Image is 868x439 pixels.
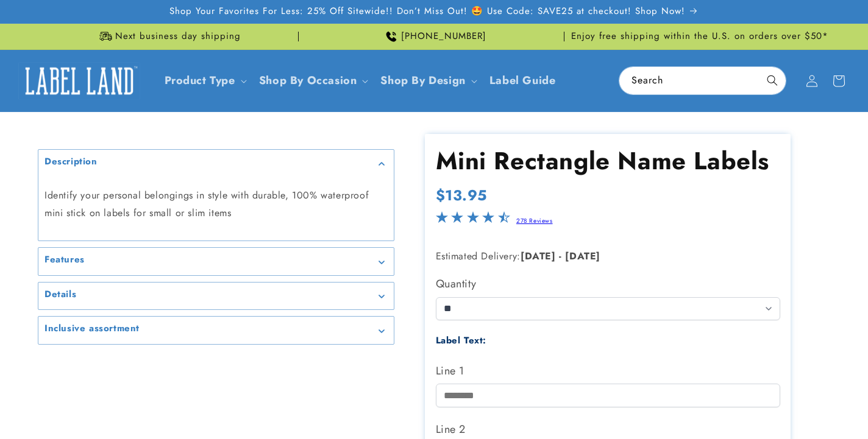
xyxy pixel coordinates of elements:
a: 278 Reviews [516,216,553,225]
label: Quantity [436,274,780,293]
label: Line 1 [436,361,780,381]
h2: Description [44,156,98,168]
h2: Inclusive assortment [44,323,140,335]
strong: [DATE] [521,249,556,263]
a: Label Guide [482,66,563,95]
a: Label Land [14,57,145,104]
p: Estimated Delivery: [436,248,741,265]
h2: Details [44,289,76,301]
div: Announcement [569,24,830,49]
summary: Shop By Design [373,66,482,95]
span: [PHONE_NUMBER] [401,30,486,43]
a: Shop By Design [380,72,465,88]
span: Enjoy free shipping within the U.S. on orders over $50* [571,30,828,43]
span: Shop By Occasion [259,74,357,88]
summary: Shop By Occasion [252,66,374,95]
p: Identify your personal belongings in style with durable, 100% waterproof mini stick on labels for... [44,187,388,222]
a: Product Type [165,72,235,88]
div: Announcement [304,24,564,49]
summary: Details [38,283,394,310]
summary: Product Type [157,66,252,95]
media-gallery: Gallery Viewer [38,149,394,345]
summary: Inclusive assortment [38,317,394,344]
span: 4.7-star overall rating [436,214,510,228]
span: $13.95 [436,186,488,205]
iframe: Gorgias Floating Chat [612,382,856,427]
span: Next business day shipping [115,30,241,43]
summary: Features [38,248,394,275]
strong: [DATE] [565,249,600,263]
strong: - [559,249,562,263]
h2: Features [44,254,85,266]
span: Label Guide [489,74,556,88]
summary: Description [38,150,394,177]
span: Shop Your Favorites For Less: 25% Off Sitewide!! Don’t Miss Out! 🤩 Use Code: SAVE25 at checkout! ... [169,5,685,18]
img: Label Land [18,62,140,100]
label: Line 2 [436,420,780,439]
div: Announcement [38,24,299,49]
label: Label Text: [436,334,487,347]
button: Search [759,67,786,94]
h1: Mini Rectangle Name Labels [436,145,780,177]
